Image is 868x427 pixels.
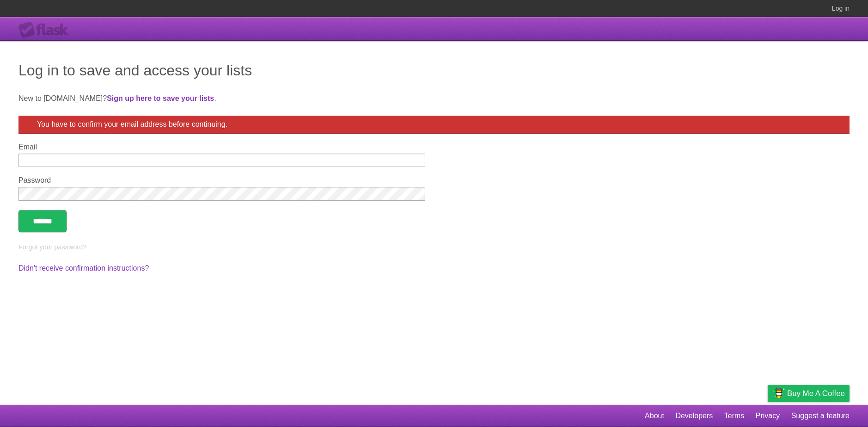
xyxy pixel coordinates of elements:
[18,22,74,38] div: Flask
[768,385,850,402] a: Buy me a coffee
[756,407,780,425] a: Privacy
[18,243,86,251] a: Forgot your password?
[18,143,425,151] label: Email
[18,93,850,104] p: New to [DOMAIN_NAME]? .
[107,94,214,102] a: Sign up here to save your lists
[18,264,149,272] a: Didn't receive confirmation instructions?
[645,407,664,425] a: About
[18,116,850,134] div: You have to confirm your email address before continuing.
[724,407,745,425] a: Terms
[675,407,713,425] a: Developers
[18,59,850,81] h1: Log in to save and access your lists
[772,385,785,401] img: Buy me a coffee
[791,407,850,425] a: Suggest a feature
[787,385,845,402] span: Buy me a coffee
[18,176,425,185] label: Password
